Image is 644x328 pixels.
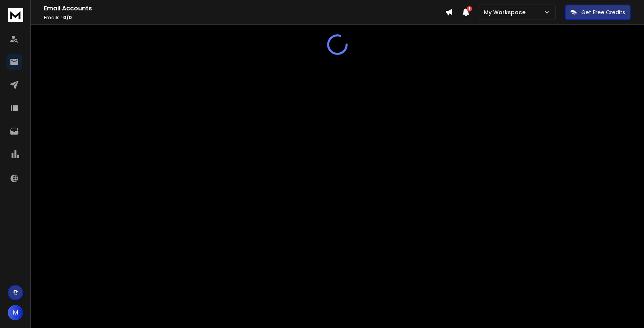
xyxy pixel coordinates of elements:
span: 1 [467,6,472,12]
h1: Email Accounts [44,4,445,13]
button: M [8,305,23,320]
p: Emails : [44,15,445,21]
img: logo [8,8,23,22]
p: Get Free Credits [581,8,625,16]
span: 0 / 0 [63,14,72,21]
button: Get Free Credits [565,5,631,20]
p: My Workspace [484,8,529,16]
